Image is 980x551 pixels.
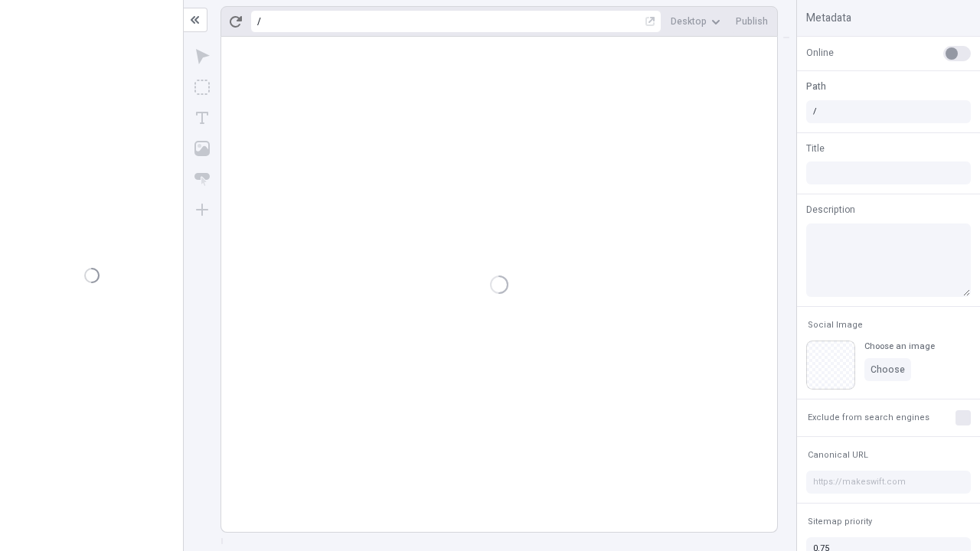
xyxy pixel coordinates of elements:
[864,341,935,352] div: Choose an image
[671,15,707,28] span: Desktop
[665,10,727,33] button: Desktop
[805,316,866,334] button: Social Image
[736,15,768,28] span: Publish
[188,104,216,132] button: Text
[806,46,834,60] span: Online
[871,364,905,376] span: Choose
[805,409,933,427] button: Exclude from search engines
[808,319,863,331] span: Social Image
[806,80,826,93] span: Path
[808,516,872,527] span: Sitemap priority
[808,449,868,461] span: Canonical URL
[188,165,216,193] button: Button
[806,203,855,217] span: Description
[805,513,875,531] button: Sitemap priority
[808,412,929,423] span: Exclude from search engines
[806,142,825,155] span: Title
[864,358,911,381] button: Choose
[257,15,261,28] div: /
[805,446,871,465] button: Canonical URL
[730,10,774,33] button: Publish
[188,135,216,162] button: Image
[188,73,216,101] button: Box
[806,471,971,494] input: https://makeswift.com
